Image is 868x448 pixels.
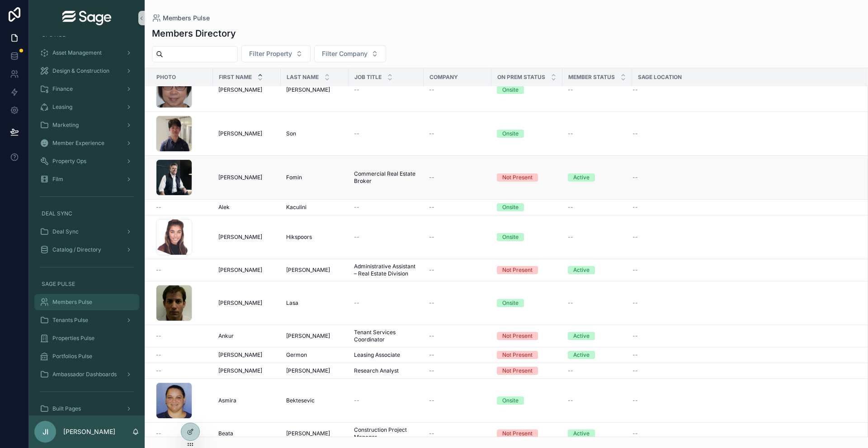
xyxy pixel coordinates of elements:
a: -- [632,266,856,274]
a: -- [632,430,856,437]
div: Not Present [502,351,533,359]
span: Hikspoors [286,233,312,241]
span: Member Status [568,74,615,81]
a: Active [568,351,627,359]
a: Ankur [218,332,275,340]
a: -- [429,299,486,307]
span: [PERSON_NAME] [218,130,262,137]
span: Photo [156,74,176,81]
img: App logo [62,11,111,25]
a: Not Present [497,351,557,359]
a: [PERSON_NAME] [286,430,343,437]
a: Onsite [497,299,557,307]
a: Active [568,173,627,182]
span: Marketing [52,121,79,129]
div: Active [573,173,590,182]
a: -- [156,204,208,211]
a: -- [632,351,856,359]
a: [PERSON_NAME] [286,367,343,374]
a: -- [632,174,856,181]
div: Active [573,332,590,340]
a: [PERSON_NAME] [218,351,275,359]
span: [PERSON_NAME] [286,332,330,340]
h1: Members Directory [152,27,236,40]
a: -- [429,430,486,437]
span: -- [568,204,573,211]
a: -- [632,233,856,241]
span: Members Pulse [52,299,92,306]
a: Tenant Services Coordinator [354,329,418,343]
span: -- [156,430,161,437]
a: -- [156,367,208,374]
span: Ambassador Dashboards [52,371,117,378]
a: Bektesevic [286,397,343,404]
a: Ambassador Dashboards [34,366,139,383]
span: Commercial Real Estate Broker [354,170,418,185]
a: -- [429,86,486,93]
a: -- [429,130,486,137]
a: Members Pulse [152,14,210,23]
a: Active [568,429,627,438]
span: [PERSON_NAME] [218,174,262,181]
a: Tenants Pulse [34,312,139,328]
a: -- [156,430,208,437]
span: Finance [52,85,73,93]
a: [PERSON_NAME] [218,299,275,307]
a: -- [632,204,856,211]
span: Kaculini [286,204,307,211]
span: [PERSON_NAME] [218,299,262,307]
span: Job Title [354,74,382,81]
span: -- [568,86,573,93]
a: Alek [218,204,275,211]
span: -- [429,430,434,437]
div: Active [573,266,590,274]
a: -- [354,299,418,307]
a: -- [429,266,486,274]
span: Leasing Associate [354,351,400,359]
a: -- [429,367,486,374]
span: Fomin [286,174,302,181]
span: Leasing [52,103,72,111]
span: -- [632,430,638,437]
span: -- [429,233,434,241]
span: Catalog / Directory [52,246,101,253]
a: -- [156,266,208,274]
a: -- [429,332,486,340]
div: Not Present [502,367,533,375]
span: -- [632,233,638,241]
a: Administrative Assistant – Real Estate Division [354,263,418,277]
span: Member Experience [52,140,104,147]
a: -- [632,397,856,404]
span: Bektesevic [286,397,315,404]
a: -- [429,204,486,211]
div: Not Present [502,266,533,274]
span: -- [429,204,434,211]
a: -- [354,86,418,93]
a: Built Pages [34,401,139,417]
a: -- [568,130,627,137]
a: [PERSON_NAME] [286,86,343,93]
a: -- [354,204,418,211]
span: Ankur [218,332,234,340]
div: Onsite [502,397,519,405]
span: -- [632,86,638,93]
a: Not Present [497,429,557,438]
a: Construction Project Manager [354,426,418,441]
span: -- [429,351,434,359]
span: [PERSON_NAME] [218,266,262,274]
span: -- [632,299,638,307]
a: Members Pulse [34,294,139,310]
a: Asmira [218,397,275,404]
span: -- [429,130,434,137]
span: -- [429,86,434,93]
a: -- [568,367,627,374]
a: -- [632,332,856,340]
span: Deal Sync [52,228,79,235]
a: Finance [34,81,139,97]
span: -- [429,266,434,274]
span: [PERSON_NAME] [286,86,330,93]
a: -- [632,299,856,307]
span: Filter Company [322,49,368,58]
a: -- [156,351,208,359]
